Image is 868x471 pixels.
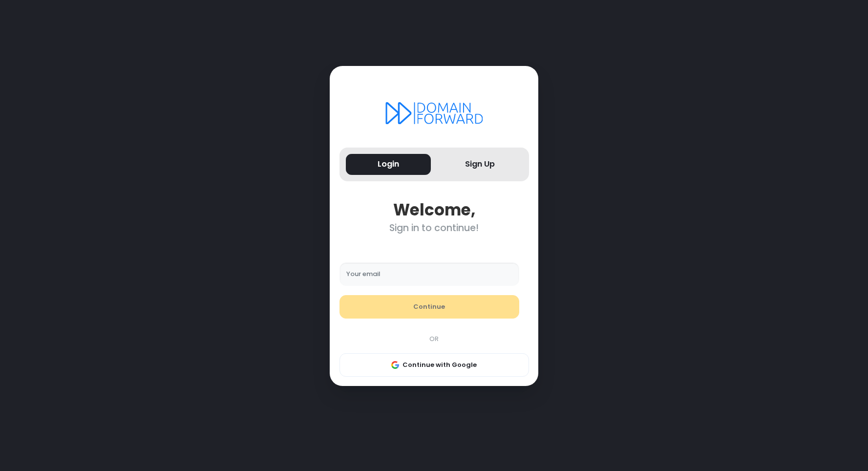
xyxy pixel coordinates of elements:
button: Sign Up [437,154,523,175]
div: Sign in to continue! [339,222,529,234]
button: Continue with Google [339,353,529,377]
button: Login [346,154,431,175]
div: OR [335,334,534,344]
div: Welcome, [339,200,529,219]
